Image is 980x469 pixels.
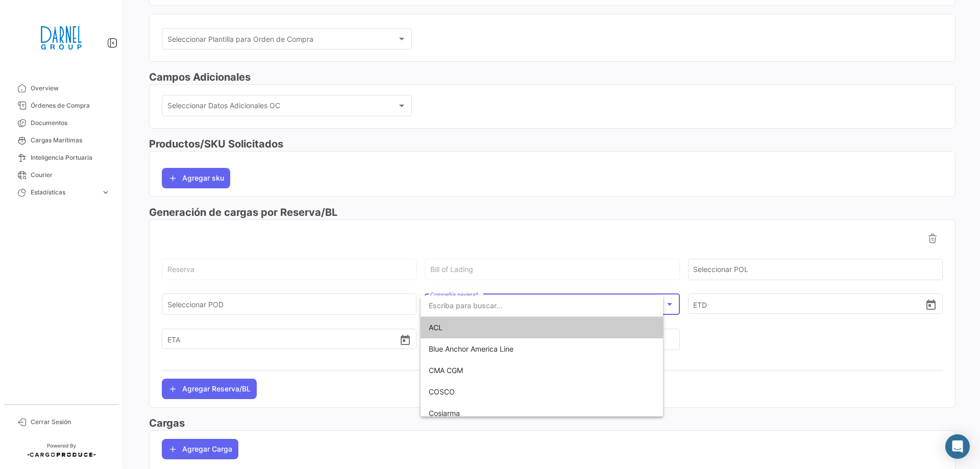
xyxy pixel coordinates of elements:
div: Abrir Intercom Messenger [945,434,970,459]
span: CMA CGM [429,366,463,375]
span: Blue Anchor America Line [429,344,513,353]
span: Cosiarma [429,409,460,417]
input: dropdown search [421,295,663,316]
span: ACL [429,323,443,332]
span: COSCO [429,387,455,396]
